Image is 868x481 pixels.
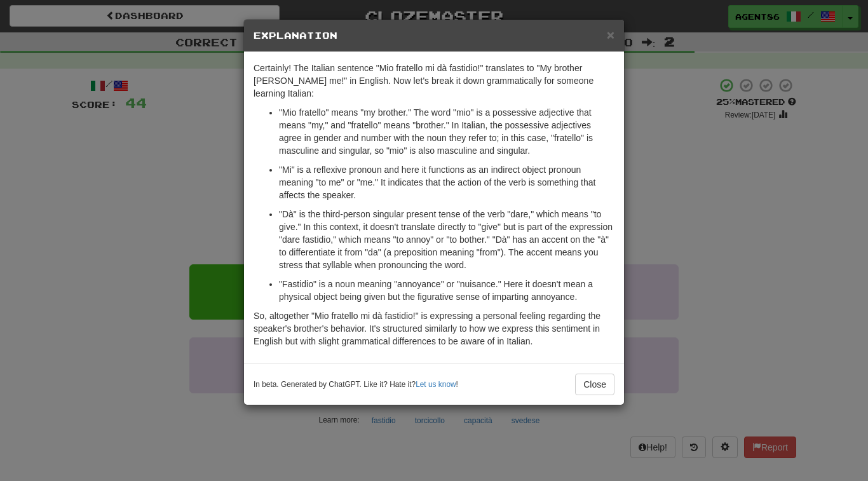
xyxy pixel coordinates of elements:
[607,27,614,42] span: ×
[607,28,614,41] button: Close
[279,208,614,271] p: "Dà" is the third-person singular present tense of the verb "dare," which means "to give." In thi...
[254,309,614,348] p: So, altogether "Mio fratello mi dà fastidio!" is expressing a personal feeling regarding the spea...
[279,163,614,201] p: "Mi" is a reflexive pronoun and here it functions as an indirect object pronoun meaning "to me" o...
[575,374,614,395] button: Close
[254,62,614,100] p: Certainly! The Italian sentence "Mio fratello mi dà fastidio!" translates to "My brother [PERSON_...
[279,106,614,157] p: "Mio fratello" means "my brother." The word "mio" is a possessive adjective that means "my," and ...
[254,29,614,42] h5: Explanation
[416,380,456,389] a: Let us know
[279,278,614,303] p: "Fastidio" is a noun meaning "annoyance" or "nuisance." Here it doesn't mean a physical object be...
[254,379,458,390] small: In beta. Generated by ChatGPT. Like it? Hate it? !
